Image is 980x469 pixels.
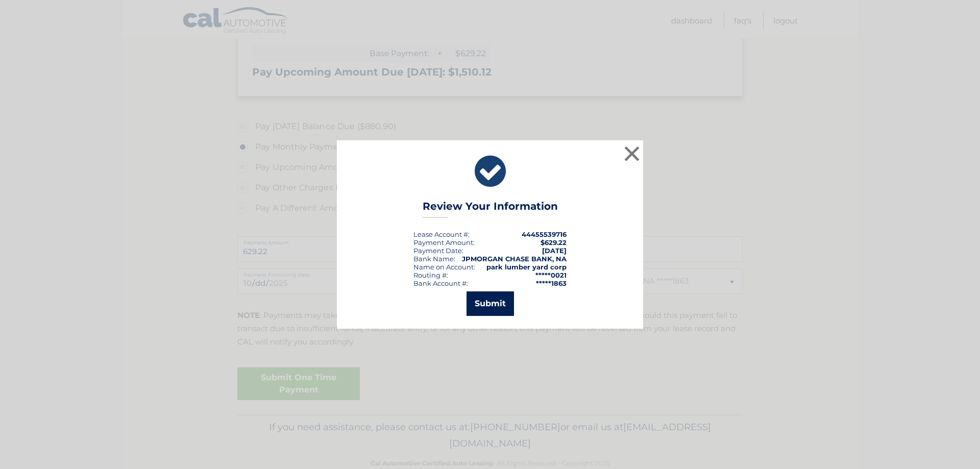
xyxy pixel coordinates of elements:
[467,291,514,316] button: Submit
[542,246,567,255] span: [DATE]
[413,230,470,238] div: Lease Account #:
[413,263,475,271] div: Name on Account:
[423,200,558,218] h3: Review Your Information
[541,238,567,246] span: $629.22
[413,255,455,263] div: Bank Name:
[413,246,463,255] div: :
[486,263,567,271] strong: park lumber yard corp
[413,238,475,246] div: Payment Amount:
[413,271,448,279] div: Routing #:
[622,143,642,164] button: ×
[462,255,567,263] strong: JPMORGAN CHASE BANK, NA
[522,230,567,238] strong: 44455539716
[413,279,468,287] div: Bank Account #:
[413,246,462,255] span: Payment Date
